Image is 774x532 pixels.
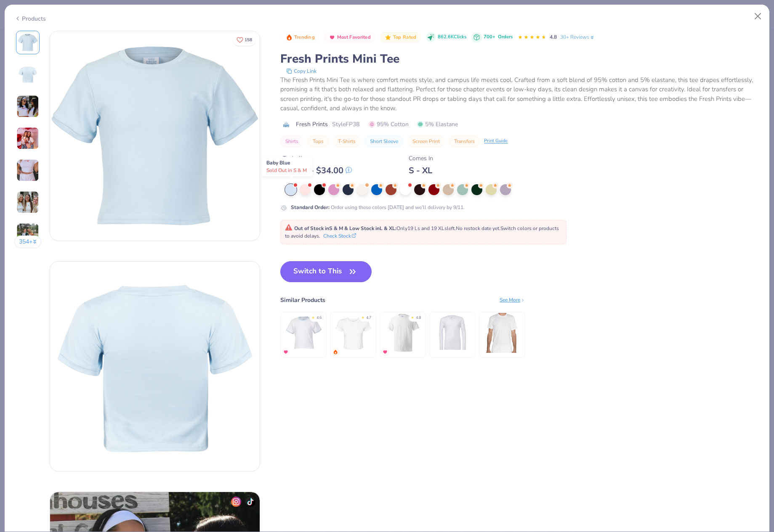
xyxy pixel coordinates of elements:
img: tiktok-icon.png [245,497,255,507]
div: 4.6 [317,315,322,321]
button: Tops [308,135,329,147]
button: T-Shirts [333,135,361,147]
div: Products [14,14,46,23]
button: Close [750,8,766,24]
div: See More [500,296,525,304]
img: Back [18,64,38,85]
img: Bella + Canvas Ladies' Micro Ribbed Baby Tee [333,313,373,353]
strong: Out of Stock in S & M [294,225,344,232]
div: 4.8 [416,315,421,321]
div: $ 25.00 - $ 34.00 [283,165,352,176]
img: User generated content [16,95,39,118]
div: Baby Blue [262,157,313,176]
span: No restock date yet. [456,225,500,232]
img: Front [18,32,38,53]
img: brand logo [280,121,292,128]
div: Comes In [409,154,433,163]
span: Style FP38 [332,120,359,129]
img: Front [50,31,260,241]
span: Fresh Prints [296,120,328,129]
button: Check Stock [323,232,356,240]
span: 5% Elastane [417,120,458,129]
img: Trending sort [286,34,293,41]
span: Most Favorited [337,35,371,40]
div: Similar Products [280,296,325,304]
button: copy to clipboard [284,67,319,75]
img: Los Angeles Apparel S/S Cotton-Poly Crew 3.8 Oz [482,313,522,353]
img: trending.gif [333,349,338,355]
img: insta-icon.png [231,497,241,507]
strong: Standard Order : [291,204,330,211]
div: 700+ [484,34,513,41]
div: The Fresh Prints Mini Tee is where comfort meets style, and campus life meets cool. Crafted from ... [280,75,760,113]
img: Bella + Canvas Unisex Jersey Long-Sleeve V-Neck T-Shirt [433,313,473,353]
img: User generated content [16,191,39,214]
div: ★ [361,315,364,318]
button: Shirts [280,135,303,147]
button: Like [233,34,256,46]
div: ★ [411,315,414,318]
span: 862.6K Clicks [438,34,466,41]
button: Transfers [449,135,480,147]
button: Screen Print [407,135,445,147]
img: MostFav.gif [383,349,388,355]
div: 4.8 Stars [518,31,546,44]
div: Print Guide [484,138,508,145]
span: Top Rated [393,35,417,40]
strong: & Low Stock in L & XL : [344,225,396,232]
div: Typically [283,154,352,163]
span: 95% Cotton [369,120,409,129]
span: Orders [498,34,513,40]
button: Badge Button [281,32,319,43]
span: 158 [245,38,252,42]
button: Short Sleeve [365,135,403,147]
span: 4.8 [550,34,557,40]
img: Back [50,262,260,471]
button: Badge Button [324,32,375,43]
a: 30+ Reviews [560,33,595,41]
img: Most Favorited sort [329,34,335,41]
img: User generated content [16,159,39,182]
div: Fresh Prints Mini Tee [280,51,760,67]
span: Trending [294,35,315,40]
img: Fresh Prints Ringer Mini Tee [284,313,324,353]
div: ★ [311,315,315,318]
span: Only 19 Ls and 19 XLs left. Switch colors or products to avoid delays. [285,225,559,239]
img: User generated content [16,223,39,246]
button: 354+ [14,236,42,248]
img: User generated content [16,127,39,150]
div: 4.7 [366,315,371,321]
img: Top Rated sort [385,34,391,41]
img: Hanes Unisex 5.2 Oz. Comfortsoft Cotton T-Shirt [383,313,423,353]
button: Switch to This [280,261,372,282]
img: MostFav.gif [283,349,288,355]
div: Order using these colors [DATE] and we’ll delivery by 9/11. [291,204,465,211]
span: Sold Out in S & M [266,167,307,174]
div: S - XL [409,165,433,176]
button: Badge Button [380,32,420,43]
